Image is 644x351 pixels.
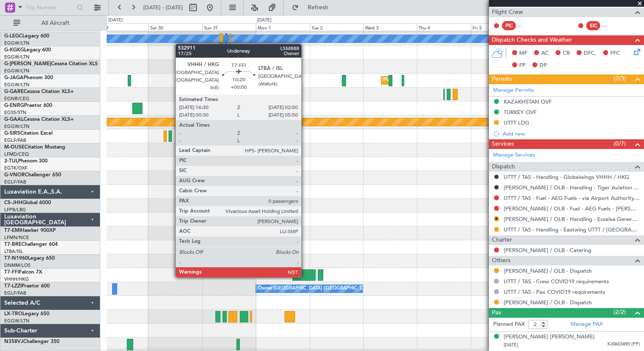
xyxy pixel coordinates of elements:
[4,242,58,247] a: T7-BREChallenger 604
[202,23,256,31] div: Sun 31
[4,82,30,88] a: EGGW/LTN
[494,216,499,221] button: R
[26,1,74,14] input: Trip Number
[4,311,22,316] span: LX-TRO
[4,256,28,261] span: T7-N1960
[492,35,572,45] span: Dispatch Checks and Weather
[4,145,65,150] a: M-OUSECitation Mustang
[4,89,24,94] span: G-GARE
[4,179,26,185] a: EGLF/FAB
[9,16,91,30] button: All Aircraft
[4,75,53,80] a: G-JAGAPhenom 300
[4,173,61,178] a: G-VNORChallenger 650
[504,333,595,341] div: [PERSON_NAME] [PERSON_NAME]
[4,284,21,289] span: T7-LZZI
[4,145,24,150] span: M-OUSE
[4,228,56,233] a: T7-EMIHawker 900XP
[4,34,49,39] a: G-LEGCLegacy 600
[363,23,417,31] div: Wed 3
[4,96,30,102] a: EGNR/CEG
[4,290,26,296] a: EGLF/FAB
[143,4,183,11] span: [DATE] - [DATE]
[614,139,626,148] span: (0/7)
[4,284,50,289] a: T7-LZZIPraetor 600
[504,215,640,223] a: [PERSON_NAME] / OLB - Handling - Eccelsa General Aviation [PERSON_NAME] / OLB
[504,184,640,191] a: [PERSON_NAME] / OLB - Handling - Tiger Aviation Svcs HECA / CAI
[4,48,51,53] a: G-KGKGLegacy 600
[4,339,59,344] a: N358VJChallenger 350
[4,61,51,66] span: G-[PERSON_NAME]
[492,162,515,172] span: Dispatch
[504,109,537,116] div: TURKEY OVF
[518,22,537,29] div: - -
[4,61,98,66] a: G-[PERSON_NAME]Cessna Citation XLS
[4,228,21,233] span: T7-EMI
[4,117,74,122] a: G-GAALCessna Citation XLS+
[492,8,523,17] span: Flight Crew
[4,159,48,164] a: 2-TIJLPhenom 300
[504,299,592,306] a: [PERSON_NAME] / OLB - Dispatch
[4,40,30,46] a: EGGW/LTN
[541,49,549,58] span: AC
[504,247,591,254] a: [PERSON_NAME] / OLB - Catering
[148,23,202,31] div: Sat 30
[301,5,336,11] span: Refresh
[4,262,30,269] a: DNMM/LOS
[4,48,24,53] span: G-KGKG
[614,74,626,83] span: (2/3)
[503,130,640,137] div: Add new
[288,1,338,14] button: Refresh
[4,200,22,205] span: CS-JHH
[492,308,501,318] span: Pax
[4,318,30,324] a: EGGW/LTN
[4,242,21,247] span: T7-BRE
[4,270,42,275] a: T7-FFIFalcon 7X
[504,267,592,274] a: [PERSON_NAME] / OLB - Dispatch
[4,270,19,275] span: T7-FFI
[504,288,605,295] a: UTTT / TAS - Pax COVID19 requirements
[492,74,512,84] span: Permits
[4,117,24,122] span: G-GAAL
[4,103,52,108] a: G-ENRGPraetor 600
[610,49,620,58] span: FFC
[4,234,29,241] a: LFMN/NCE
[519,61,526,70] span: FP
[4,54,30,60] a: EGGW/LTN
[519,49,527,58] span: MF
[4,109,27,116] a: EGSS/STN
[504,278,609,285] a: UTTT / TAS - Crew COVID19 requirements
[602,22,621,29] div: - -
[493,86,534,95] a: Manage Permits
[584,49,596,58] span: DFC,
[492,256,510,266] span: Others
[256,23,309,31] div: Mon 1
[4,131,20,136] span: G-SIRS
[504,173,629,181] a: UTTT / TAS - Handling - Globalwings VHHH / HKG
[607,341,640,348] span: KJ0603490 (PP)
[471,23,524,31] div: Fri 5
[504,342,518,348] span: [DATE]
[4,75,24,80] span: G-JAGA
[614,308,626,316] span: (2/2)
[384,74,516,87] div: Planned Maint [GEOGRAPHIC_DATA] ([GEOGRAPHIC_DATA])
[586,21,600,30] div: SIC
[108,17,123,24] div: [DATE]
[4,207,26,213] a: LFPB/LBG
[571,320,603,329] a: Manage PAX
[4,173,25,178] span: G-VNOR
[4,276,29,282] a: VHHH/HKG
[4,137,26,144] a: EGLF/FAB
[4,34,22,39] span: G-LEGC
[4,248,23,255] a: LTBA/ISL
[493,151,535,160] a: Manage Services
[504,194,640,202] a: UTTT / TAS - Fuel - AEG Fuels - via Airport Authority - [GEOGRAPHIC_DATA] / [GEOGRAPHIC_DATA]
[257,17,271,24] div: [DATE]
[22,20,89,26] span: All Aircraft
[4,103,24,108] span: G-ENRG
[539,61,547,70] span: DP
[4,159,18,164] span: 2-TIJL
[504,226,640,233] a: UTTT / TAS - Handling - Eastwing UTTT / [GEOGRAPHIC_DATA]
[95,23,148,31] div: Fri 29
[4,123,30,130] a: EGGW/LTN
[493,320,525,329] label: Planned PAX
